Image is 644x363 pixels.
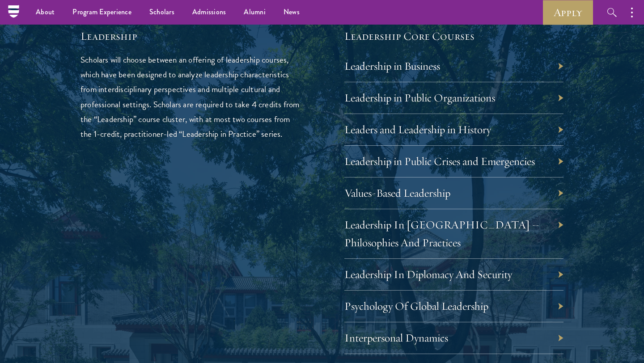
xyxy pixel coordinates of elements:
[344,154,535,168] a: Leadership in Public Crises and Emergencies
[80,29,300,44] h5: Leadership
[344,29,563,44] h5: Leadership Core Courses
[344,331,448,345] a: Interpersonal Dynamics
[344,218,539,249] a: Leadership In [GEOGRAPHIC_DATA] – Philosophies And Practices
[344,91,495,105] a: Leadership in Public Organizations
[344,122,491,136] a: Leaders and Leadership in History
[344,59,440,73] a: Leadership in Business
[344,267,512,281] a: Leadership In Diplomacy And Security
[80,52,300,141] p: Scholars will choose between an offering of leadership courses, which have been designed to analy...
[344,299,488,313] a: Psychology Of Global Leadership
[344,186,450,200] a: Values-Based Leadership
